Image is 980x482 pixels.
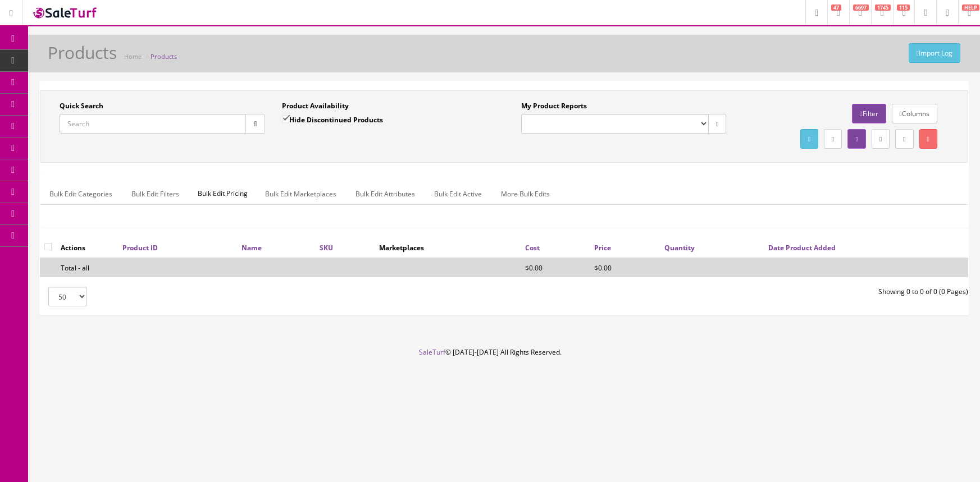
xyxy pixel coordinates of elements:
label: Product Availability [282,101,349,111]
td: $0.00 [590,258,660,277]
a: More Bulk Edits [492,183,559,205]
a: Bulk Edit Attributes [347,183,424,205]
span: 47 [831,4,841,11]
a: Date Product Added [768,243,836,253]
a: SaleTurf [419,347,445,357]
a: Filter [852,104,886,123]
span: 115 [897,4,910,11]
span: 6697 [853,4,869,11]
a: Columns [892,104,937,123]
a: Cost [525,243,540,253]
span: 1745 [875,4,891,11]
label: Hide Discontinued Products [282,114,383,125]
a: Import Log [909,43,960,63]
label: My Product Reports [521,101,587,111]
span: Bulk Edit Pricing [189,183,256,204]
td: Total - all [56,258,118,277]
a: Home [124,52,142,61]
td: $0.00 [521,258,590,277]
a: Bulk Edit Active [425,183,491,205]
a: Bulk Edit Filters [122,183,188,205]
span: HELP [962,4,979,11]
input: Hide Discontinued Products [282,115,289,122]
a: Price [594,243,611,253]
h1: Products [48,43,117,62]
th: Actions [56,237,118,258]
a: Name [241,243,262,253]
input: Search [60,114,246,134]
div: Showing 0 to 0 of 0 (0 Pages) [504,287,977,297]
a: Quantity [664,243,695,253]
a: Bulk Edit Marketplaces [256,183,345,205]
a: Products [151,52,177,61]
img: SaleTurf [31,5,99,20]
a: Product ID [122,243,158,253]
a: SKU [320,243,333,253]
label: Quick Search [60,101,103,111]
th: Marketplaces [375,237,521,258]
a: Bulk Edit Categories [40,183,121,205]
